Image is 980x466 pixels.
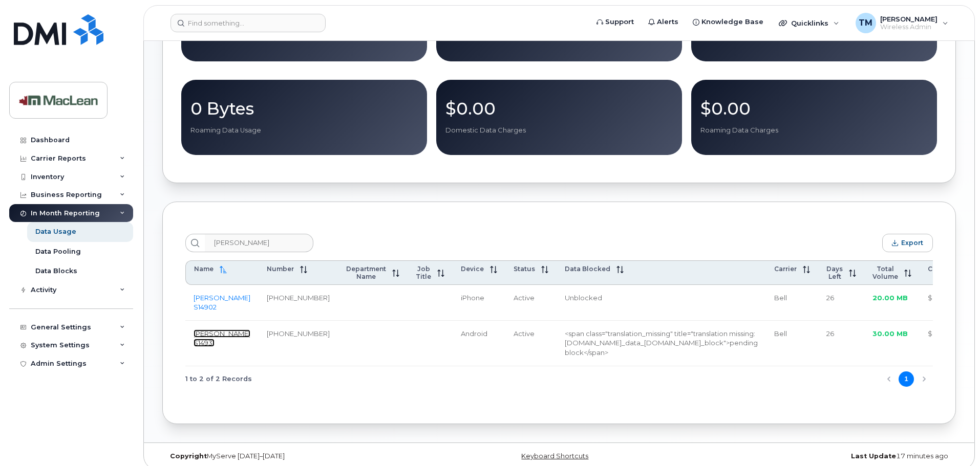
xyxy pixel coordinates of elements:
p: Roaming Data Usage [190,126,418,135]
span: Days Left [826,265,843,280]
span: Number [267,265,294,273]
td: Bell [766,285,818,321]
a: Knowledge Base [686,12,771,32]
button: Export [882,234,933,252]
a: [PERSON_NAME] S14931 [194,329,250,347]
button: Page 1 [899,371,914,387]
td: [PHONE_NUMBER] [259,285,338,321]
td: [PHONE_NUMBER] [259,321,338,366]
span: 1 to 2 of 2 Records [185,371,252,387]
td: Active [505,285,557,321]
span: 30.00 MB [872,329,908,338]
td: Bell [766,321,818,366]
div: Tammy Merton [848,13,955,33]
span: Knowledge Base [701,17,763,27]
a: Keyboard Shortcuts [521,452,588,460]
span: Export [901,239,923,247]
td: $0.00 [920,285,965,321]
span: Data Blocked [565,265,610,273]
td: <span class="translation_missing" title="translation missing: [DOMAIN_NAME]_data_[DOMAIN_NAME]_bl... [557,321,766,366]
span: Alerts [657,17,678,27]
span: Quicklinks [791,19,828,27]
p: Roaming Data Charges [700,126,928,135]
a: Support [589,12,641,32]
span: [PERSON_NAME] [880,15,938,23]
td: $0.00 [920,321,965,366]
td: Android [453,321,505,366]
p: $0.00 [445,99,673,118]
strong: Last Update [851,452,896,460]
span: Name [194,265,214,273]
input: Search... [205,234,313,252]
span: Total Volume [872,265,898,280]
div: Quicklinks [772,13,846,33]
td: Active [505,321,557,366]
p: $0.00 [700,99,928,118]
div: MyServe [DATE]–[DATE] [162,452,427,460]
span: Device [461,265,484,273]
span: Support [605,17,634,27]
p: 0 Bytes [190,99,418,118]
input: Find something... [171,14,326,32]
td: Unblocked [557,285,766,321]
a: [PERSON_NAME] S14902 [194,294,250,312]
td: 26 [818,285,864,321]
div: 17 minutes ago [691,452,956,460]
span: Department Name [346,265,386,280]
span: Carrier [774,265,797,273]
td: iPhone [453,285,505,321]
span: Cost [928,265,943,273]
a: Alerts [641,12,686,32]
td: 26 [818,321,864,366]
span: Job Title [416,265,431,280]
p: Domestic Data Charges [445,126,673,135]
span: 20.00 MB [872,294,908,302]
strong: Copyright [170,452,207,460]
span: Status [514,265,535,273]
span: TM [859,17,872,29]
span: Wireless Admin [880,23,938,31]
